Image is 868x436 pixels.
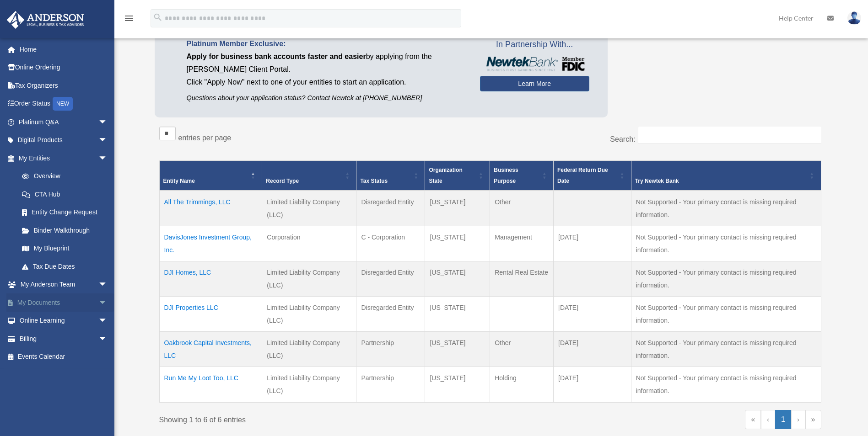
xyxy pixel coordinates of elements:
a: Home [6,40,121,58]
td: Limited Liability Company (LLC) [262,191,356,226]
span: arrow_drop_down [98,330,117,348]
td: [DATE] [554,331,631,367]
p: Click "Apply Now" next to one of your entities to start an application. [187,76,466,89]
td: Disregarded Entity [356,296,425,331]
label: entries per page [178,134,232,142]
span: Entity Name [163,178,195,184]
span: arrow_drop_down [98,113,117,132]
p: by applying from the [PERSON_NAME] Client Portal. [187,50,466,76]
th: Try Newtek Bank : Activate to sort [631,160,821,191]
span: arrow_drop_down [98,276,117,294]
a: Order StatusNEW [6,95,121,113]
td: Management [490,226,554,261]
a: Platinum Q&Aarrow_drop_down [6,113,121,131]
a: Online Learningarrow_drop_down [6,312,121,330]
span: Business Purpose [494,167,518,184]
span: arrow_drop_down [98,131,117,150]
a: Binder Walkthrough [13,221,117,239]
td: Not Supported - Your primary contact is missing required information. [631,296,821,331]
td: [DATE] [554,296,631,331]
td: [US_STATE] [425,331,490,367]
label: Search: [610,135,635,143]
p: Platinum Member Exclusive: [187,37,466,50]
span: arrow_drop_down [98,149,117,168]
div: NEW [53,97,73,111]
td: Limited Liability Company (LLC) [262,296,356,331]
td: Not Supported - Your primary contact is missing required information. [631,226,821,261]
td: [DATE] [554,367,631,402]
p: Questions about your application status? Contact Newtek at [PHONE_NUMBER] [187,92,466,104]
a: My Documentsarrow_drop_down [6,293,121,312]
td: [US_STATE] [425,367,490,402]
a: CTA Hub [13,185,117,203]
td: Not Supported - Your primary contact is missing required information. [631,191,821,226]
span: arrow_drop_down [98,312,117,330]
a: Overview [13,167,112,186]
i: menu [124,13,135,24]
td: Limited Liability Company (LLC) [262,367,356,402]
a: Digital Productsarrow_drop_down [6,131,121,149]
td: All The Trimmings, LLC [159,191,262,226]
th: Entity Name: Activate to invert sorting [159,160,262,191]
td: [US_STATE] [425,191,490,226]
td: Other [490,191,554,226]
a: My Blueprint [13,239,117,258]
a: First [745,410,761,429]
td: DJI Homes, LLC [159,261,262,296]
th: Organization State: Activate to sort [425,160,490,191]
td: Partnership [356,367,425,402]
a: Online Ordering [6,58,121,77]
td: Rental Real Estate [490,261,554,296]
td: DJI Properties LLC [159,296,262,331]
a: Tax Organizers [6,76,121,95]
td: Limited Liability Company (LLC) [262,331,356,367]
span: arrow_drop_down [98,293,117,312]
img: NewtekBankLogoSM.png [485,57,585,71]
th: Business Purpose: Activate to sort [490,160,554,191]
span: Organization State [429,167,462,184]
a: My Anderson Teamarrow_drop_down [6,276,121,294]
td: [US_STATE] [425,261,490,296]
div: Try Newtek Bank [635,175,807,186]
a: Billingarrow_drop_down [6,330,121,348]
td: Not Supported - Your primary contact is missing required information. [631,367,821,402]
td: Partnership [356,331,425,367]
a: Tax Due Dates [13,257,117,276]
div: Showing 1 to 6 of 6 entries [159,410,484,426]
a: My Entitiesarrow_drop_down [6,149,117,167]
span: In Partnership With... [480,37,589,52]
a: Previous [761,410,775,429]
span: Tax Status [360,178,388,184]
td: Corporation [262,226,356,261]
span: Federal Return Due Date [557,167,608,184]
td: Disregarded Entity [356,261,425,296]
td: Not Supported - Your primary contact is missing required information. [631,261,821,296]
i: search [153,12,163,22]
th: Tax Status: Activate to sort [356,160,425,191]
td: Run Me My Loot Too, LLC [159,367,262,402]
th: Record Type: Activate to sort [262,160,356,191]
img: Anderson Advisors Platinum Portal [4,11,87,29]
td: Disregarded Entity [356,191,425,226]
td: [US_STATE] [425,296,490,331]
td: Not Supported - Your primary contact is missing required information. [631,331,821,367]
a: Learn More [480,76,589,91]
a: Entity Change Request [13,203,117,222]
td: [US_STATE] [425,226,490,261]
a: Events Calendar [6,348,121,366]
td: Holding [490,367,554,402]
td: Limited Liability Company (LLC) [262,261,356,296]
td: DavisJones Investment Group, Inc. [159,226,262,261]
td: Other [490,331,554,367]
td: [DATE] [554,226,631,261]
img: User Pic [847,11,861,25]
th: Federal Return Due Date: Activate to sort [554,160,631,191]
a: menu [124,16,135,24]
td: C - Corporation [356,226,425,261]
span: Apply for business bank accounts faster and easier [187,53,366,60]
span: Record Type [266,178,299,184]
td: Oakbrook Capital Investments, LLC [159,331,262,367]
